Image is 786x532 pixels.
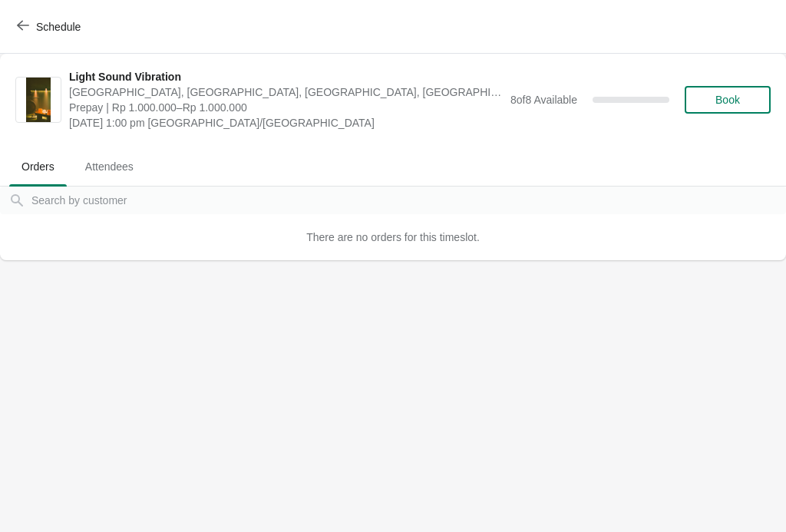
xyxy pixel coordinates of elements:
span: [DATE] 1:00 pm [GEOGRAPHIC_DATA]/[GEOGRAPHIC_DATA] [69,115,503,131]
span: Prepay | Rp 1.000.000–Rp 1.000.000 [69,100,503,115]
span: Schedule [36,21,81,33]
span: 8 of 8 Available [510,94,577,106]
img: Light Sound Vibration [26,78,51,122]
span: Book [715,94,740,106]
span: There are no orders for this timeslot. [306,231,480,243]
span: Attendees [73,153,146,180]
button: Book [685,86,771,114]
span: Orders [9,153,67,180]
button: Schedule [8,13,93,41]
input: Search by customer [31,187,786,214]
span: [GEOGRAPHIC_DATA], [GEOGRAPHIC_DATA], [GEOGRAPHIC_DATA], [GEOGRAPHIC_DATA], [GEOGRAPHIC_DATA] [69,84,503,100]
span: Light Sound Vibration [69,69,503,84]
